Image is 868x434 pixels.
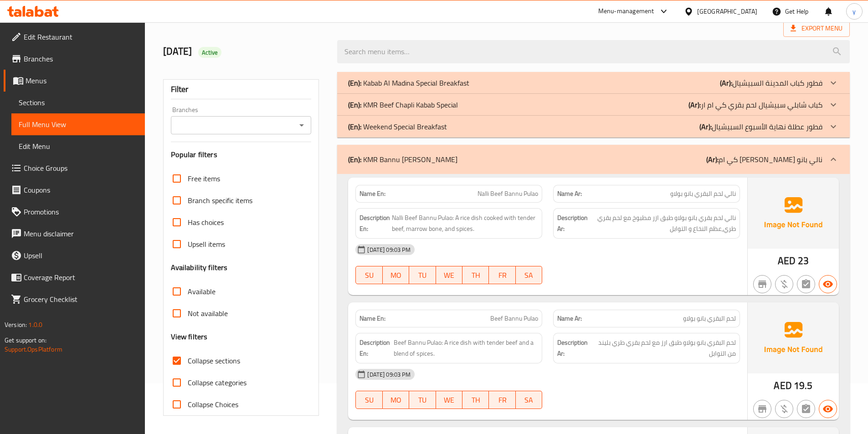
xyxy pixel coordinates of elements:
span: Menus [26,75,138,86]
div: (En): Kabab Al Madina Special Breakfast(Ar):فطور كباب المدينة السبيشيال [337,72,850,94]
span: MO [386,269,406,282]
span: Collapse sections [188,355,240,366]
span: Upsell [24,250,138,261]
a: Choice Groups [4,157,145,179]
b: (En): [348,120,361,133]
p: KMR Bannu [PERSON_NAME] [348,154,457,165]
a: Sections [11,92,145,113]
div: [GEOGRAPHIC_DATA] [697,6,757,16]
button: SU [355,266,382,284]
strong: Name Ar: [557,189,582,199]
a: Coupons [4,179,145,201]
strong: Description Ar: [557,337,591,359]
div: Menu-management [598,6,654,17]
button: Not has choices [797,275,815,293]
span: SU [360,269,379,282]
img: Ae5nvW7+0k+MAAAAAElFTkSuQmCC [748,302,839,373]
a: Branches [4,48,145,70]
img: Ae5nvW7+0k+MAAAAAElFTkSuQmCC [748,178,839,249]
b: (En): [348,153,361,166]
span: Get support on: [5,334,46,346]
span: Nalli Beef Bannu Pulao: A rice dish cooked with tender beef, marrow bone, and spices. [392,212,538,235]
h3: View filters [171,332,208,342]
b: (En): [348,98,361,112]
span: Not available [188,308,228,319]
span: Export Menu [783,20,850,37]
strong: Description Ar: [557,212,588,235]
span: TU [413,393,432,407]
span: SU [360,393,379,407]
button: SA [516,391,542,409]
button: SA [516,266,542,284]
b: (Ar): [720,76,732,90]
button: WE [436,266,462,284]
span: Branches [24,53,138,64]
span: TH [466,269,485,282]
p: Kabab Al Madina Special Breakfast [348,77,469,88]
p: فطور عطلة نهاية الأسبوع السبيشيال [699,121,822,132]
button: FR [489,266,515,284]
span: لحم البقري بانو بولاو طبق ارز مع لحم بقري طري بليند من التوابل [593,337,736,359]
span: FR [493,393,512,407]
input: search [337,40,850,63]
div: (En): Weekend Special Breakfast(Ar):فطور عطلة نهاية الأسبوع السبيشيال [337,116,850,138]
button: WE [436,391,462,409]
b: (Ar): [706,153,719,166]
span: FR [493,269,512,282]
h3: Availability filters [171,262,228,273]
span: y [853,6,856,16]
b: (Ar): [688,98,701,112]
span: SA [519,393,539,407]
span: نالي لحم البقري بانو بولاو [670,189,736,199]
button: Available [819,275,837,293]
span: Full Menu View [19,119,138,130]
button: Not branch specific item [753,400,771,418]
button: TU [409,266,436,284]
span: Promotions [24,206,138,217]
p: كي ام [PERSON_NAME] نالي بانو [706,154,822,165]
a: Upsell [4,245,145,266]
button: Purchased item [775,275,793,293]
span: SA [519,269,539,282]
span: MO [386,393,406,407]
span: Coupons [24,184,138,195]
span: 19.5 [794,377,813,394]
span: TH [466,393,485,407]
span: [DATE] 09:03 PM [364,245,414,254]
span: Available [188,286,216,297]
a: Menus [4,70,145,92]
strong: Name Ar: [557,314,582,323]
span: 23 [798,252,809,270]
h3: Popular filters [171,149,312,160]
b: (Ar): [699,120,712,133]
a: Support.OpsPlatform [5,343,62,355]
button: Purchased item [775,400,793,418]
a: Edit Restaurant [4,26,145,48]
strong: Description En: [360,337,392,359]
span: AED [774,377,791,394]
span: Export Menu [791,23,842,34]
span: Edit Restaurant [24,31,138,42]
b: (En): [348,76,361,90]
span: Version: [5,319,27,331]
span: 1.0.0 [28,319,42,331]
button: Not has choices [797,400,815,418]
span: Choice Groups [24,163,138,174]
span: Menu disclaimer [24,228,138,239]
span: Has choices [188,217,224,228]
button: TU [409,391,436,409]
span: Collapse Choices [188,399,238,410]
span: AED [778,252,796,270]
span: لحم البقري بانو بولاو [683,314,736,323]
span: Branch specific items [188,195,252,206]
div: Filter [171,80,312,99]
span: Beef Bannu Pulao [490,314,538,323]
div: (En): KMR Bannu [PERSON_NAME](Ar):كي ام [PERSON_NAME] نالي بانو [337,145,850,174]
span: Active [198,48,222,57]
button: Not branch specific item [753,275,771,293]
span: Beef Bannu Pulao: A rice dish with tender beef and a blend of spices. [394,337,538,359]
button: TH [462,391,489,409]
a: Promotions [4,201,145,223]
a: Full Menu View [11,113,145,135]
button: Open [295,119,308,132]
